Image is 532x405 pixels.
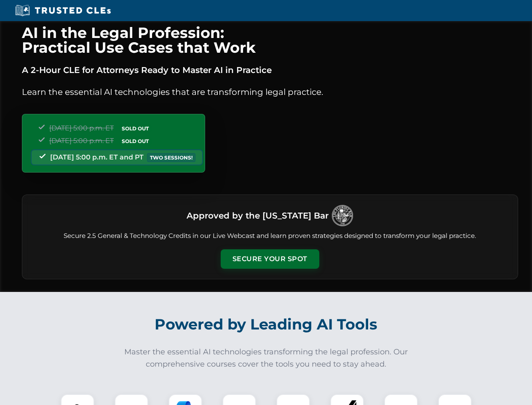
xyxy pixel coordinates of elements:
p: Secure 2.5 General & Technology Credits in our Live Webcast and learn proven strategies designed ... [32,231,508,241]
h1: AI in the Legal Profession: Practical Use Cases that Work [22,25,518,55]
span: SOLD OUT [119,124,152,133]
span: SOLD OUT [119,137,152,146]
img: Trusted CLEs [13,4,113,17]
h2: Powered by Leading AI Tools [33,310,500,339]
p: A 2-Hour CLE for Attorneys Ready to Master AI in Practice [22,63,518,77]
p: Master the essential AI technologies transforming the legal profession. Our comprehensive courses... [119,346,414,370]
button: Secure Your Spot [221,249,319,269]
p: Learn the essential AI technologies that are transforming legal practice. [22,85,518,99]
img: Logo [332,205,353,226]
span: [DATE] 5:00 p.m. ET [49,124,114,132]
h3: Approved by the [US_STATE] Bar [187,208,329,223]
span: [DATE] 5:00 p.m. ET [49,137,114,145]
